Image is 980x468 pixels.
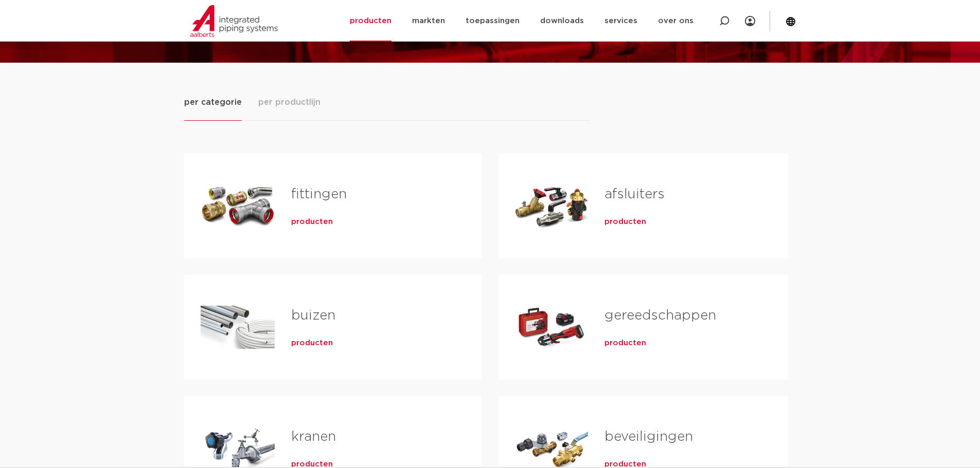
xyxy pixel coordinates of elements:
[604,309,716,322] a: gereedschappen
[604,338,646,348] a: producten
[604,217,646,227] a: producten
[291,338,333,348] a: producten
[291,217,333,227] a: producten
[604,430,693,443] a: beveiligingen
[258,96,320,108] span: per productlijn
[291,188,347,201] a: fittingen
[184,96,242,108] span: per categorie
[291,430,336,443] a: kranen
[291,309,335,322] a: buizen
[604,188,665,201] a: afsluiters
